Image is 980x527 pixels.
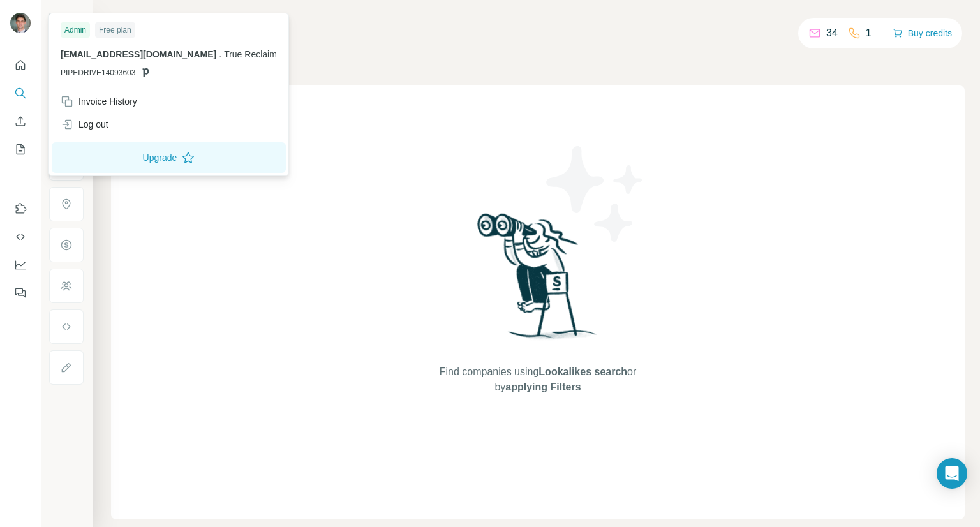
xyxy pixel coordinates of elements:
[826,26,838,41] p: 34
[40,8,92,27] button: Show
[224,49,277,59] span: True Reclaim
[219,49,221,59] span: .
[937,458,967,489] div: Open Intercom Messenger
[61,22,90,38] div: Admin
[61,118,108,131] div: Log out
[10,253,31,276] button: Dashboard
[52,142,286,173] button: Upgrade
[61,67,135,78] span: PIPEDRIVE14093603
[866,26,872,41] p: 1
[111,15,965,33] h4: Search
[505,382,581,392] span: applying Filters
[10,54,31,77] button: Quick start
[538,137,653,251] img: Surfe Illustration - Stars
[471,210,604,352] img: Surfe Illustration - Woman searching with binoculars
[10,138,31,161] button: My lists
[436,364,640,395] span: Find companies using or by
[10,110,31,133] button: Enrich CSV
[10,13,31,33] img: Avatar
[61,49,216,59] span: [EMAIL_ADDRESS][DOMAIN_NAME]
[10,281,31,304] button: Feedback
[61,95,137,108] div: Invoice History
[538,366,627,377] span: Lookalikes search
[893,24,952,42] button: Buy credits
[10,82,31,105] button: Search
[10,197,31,220] button: Use Surfe on LinkedIn
[95,22,135,38] div: Free plan
[10,225,31,248] button: Use Surfe API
